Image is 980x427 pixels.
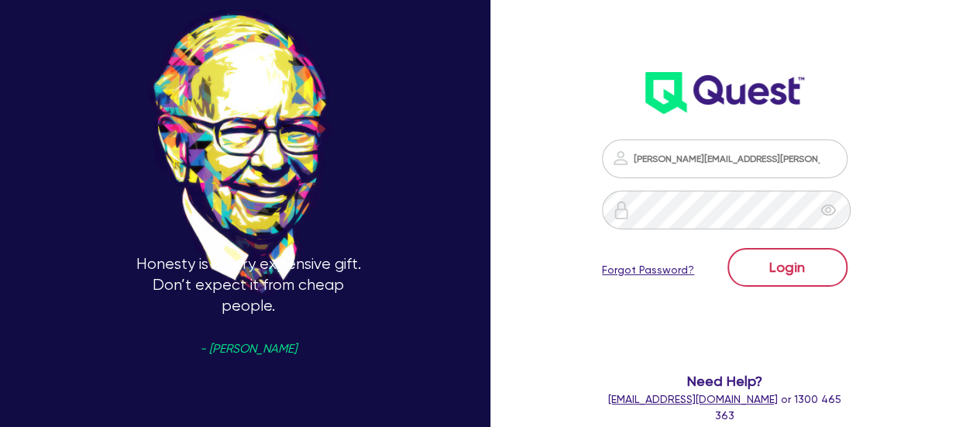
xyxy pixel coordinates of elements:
img: icon-password [612,201,631,219]
span: or 1300 465 363 [608,393,841,422]
input: Email address [602,139,847,178]
img: icon-password [611,149,630,167]
a: [EMAIL_ADDRESS][DOMAIN_NAME] [608,393,778,405]
span: Need Help? [602,370,847,391]
button: Login [727,248,848,287]
span: - [PERSON_NAME] [200,343,297,355]
a: Forgot Password? [602,262,694,278]
span: eye [820,202,836,218]
img: wH2k97JdezQIQAAAABJRU5ErkJggg== [645,72,804,114]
